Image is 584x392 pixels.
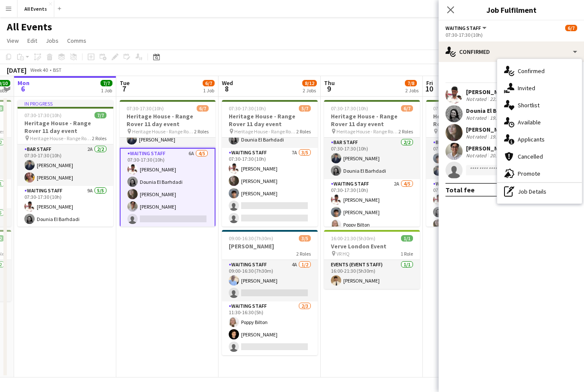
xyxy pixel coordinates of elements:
h1: All Events [7,21,52,33]
span: 7/7 [94,112,106,118]
span: 2 Roles [296,251,311,257]
span: Available [518,118,541,126]
app-card-role: Bar Staff2/207:30-17:30 (10h)[PERSON_NAME]Dounia El Barhdadi [324,138,420,179]
span: 2 Roles [194,128,209,135]
div: Job Details [497,183,582,200]
app-card-role: Events (Event Staff)1/116:00-21:30 (5h30m)[PERSON_NAME] [324,260,420,289]
a: Comms [64,35,90,46]
button: All Events [18,0,54,17]
div: BST [53,67,62,73]
span: 8/12 [302,80,317,86]
div: 07:30-17:30 (10h) [445,32,577,38]
div: 20.93mi [488,152,509,159]
h3: Heritage House - Range Rover 11 day event [324,112,420,128]
span: 5/7 [299,105,311,112]
span: 10 [425,84,433,94]
h3: [PERSON_NAME] [222,242,318,250]
span: 09:00-16:30 (7h30m) [229,235,273,242]
app-card-role: Waiting Staff9A5/507:30-17:30 (10h)[PERSON_NAME]Dounia El Barhdadi [18,186,113,265]
div: 19.28mi [488,115,509,121]
span: 2 Roles [92,135,106,141]
app-card-role: Waiting Staff2A4/507:30-17:30 (10h)[PERSON_NAME][PERSON_NAME]Poppy Bilton [324,179,420,258]
span: Cancelled [518,153,543,160]
span: VR HQ [336,251,350,257]
span: Heritage House - Range Rover 11 day event [234,128,296,135]
span: Wed [222,79,233,87]
span: Thu [324,79,335,87]
app-card-role: Waiting Staff4A1/209:00-16:30 (7h30m)[PERSON_NAME] [222,260,318,301]
span: 07:30-17:30 (10h) [24,112,62,118]
span: Waiting Staff [445,25,481,31]
span: 6 [16,84,29,94]
app-card-role: Waiting Staff3A6/607:30-17:30 (10h)[PERSON_NAME]Dounia El Barhdadi[PERSON_NAME] [426,179,522,270]
app-job-card: 07:30-17:30 (10h)8/8Heritage House - Range Rover 11 day event Heritage House - Range Rover 11 day... [426,100,522,227]
app-card-role: Bar Staff1A2/207:30-17:30 (10h)[PERSON_NAME][PERSON_NAME] [426,138,522,179]
span: 7/8 [405,80,417,86]
h3: Heritage House - Range Rover 11 day event [18,119,113,135]
span: Invited [518,84,535,92]
span: 1 Role [401,251,413,257]
div: Not rated [466,133,488,140]
app-job-card: 07:30-17:30 (10h)6/7Heritage House - Range Rover 11 day event Heritage House - Range Rover 11 day... [324,100,420,227]
span: Confirmed [518,67,545,75]
div: 1 Job [101,87,112,94]
span: 6/7 [565,25,577,31]
div: 1 Job [203,87,214,94]
span: Fri [426,79,433,87]
h3: Job Fulfilment [439,4,584,15]
div: Not rated [466,96,488,102]
div: Total fee [445,186,475,194]
app-card-role: Waiting Staff2/311:30-16:30 (5h)Poppy Bilton[PERSON_NAME] [222,301,318,355]
span: 07:30-17:30 (10h) [229,105,266,112]
div: In progress [18,100,113,107]
div: [DATE] [7,66,27,74]
span: 7 [118,84,130,94]
div: 2 Jobs [303,87,316,94]
a: View [3,35,22,46]
span: Promote [518,170,540,177]
span: 07:30-17:30 (10h) [331,105,368,112]
span: 2 Roles [296,128,311,135]
div: 22.78mi [488,96,509,102]
span: 3/5 [299,235,311,242]
span: 7/7 [100,80,112,86]
span: Mon [18,79,29,87]
div: [PERSON_NAME] [466,144,511,152]
h3: Heritage House - Range Rover 11 day event [426,112,522,128]
span: 6/7 [197,105,209,112]
div: [PERSON_NAME] [466,88,511,96]
span: 8 [221,84,233,94]
span: 6/7 [203,80,215,86]
span: Jobs [46,37,59,44]
div: Confirmed [439,41,584,62]
h3: Heritage House - Range Rover 11 day event [120,112,215,128]
app-card-role: Bar Staff2A2/207:30-17:30 (10h)[PERSON_NAME][PERSON_NAME] [18,144,113,186]
span: 07:30-17:30 (10h) [433,105,470,112]
div: 07:30-17:30 (10h)6/7Heritage House - Range Rover 11 day event Heritage House - Range Rover 11 day... [120,100,215,227]
h3: Heritage House - Range Rover 11 day event [222,112,318,128]
a: Edit [24,35,41,46]
button: Waiting Staff [445,25,488,31]
app-job-card: 16:00-21:30 (5h30m)1/1Verve London Event VR HQ1 RoleEvents (Event Staff)1/116:00-21:30 (5h30m)[PE... [324,230,420,289]
span: 6/7 [401,105,413,112]
span: View [7,37,19,44]
app-job-card: 09:00-16:30 (7h30m)3/5[PERSON_NAME]2 RolesWaiting Staff4A1/209:00-16:30 (7h30m)[PERSON_NAME] Wait... [222,230,318,355]
span: Applicants [518,136,545,143]
app-job-card: 07:30-17:30 (10h)5/7Heritage House - Range Rover 11 day event Heritage House - Range Rover 11 day... [222,100,318,227]
div: Not rated [466,115,488,121]
div: Dounia El Barhdadi [466,107,519,115]
span: Comms [67,37,86,44]
span: 2 Roles [398,128,413,135]
h3: Verve London Event [324,242,420,250]
span: Tue [120,79,130,87]
div: 2 Jobs [405,87,419,94]
div: In progress07:30-17:30 (10h)7/7Heritage House - Range Rover 11 day event Heritage House - Range R... [18,100,113,227]
span: Heritage House - Range Rover 11 day event [336,128,398,135]
div: [PERSON_NAME] [466,126,511,133]
span: Week 40 [28,67,50,73]
span: 9 [323,84,335,94]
